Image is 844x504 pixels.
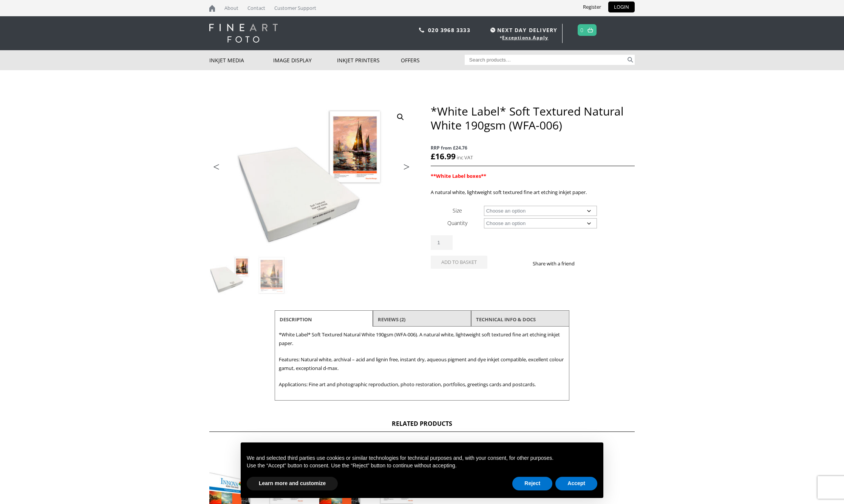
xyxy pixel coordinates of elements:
[209,24,278,43] img: logo-white.svg
[608,2,635,12] a: LOGIN
[247,455,597,462] p: We and selected third parties use cookies or similar technologies for technical purposes and, wit...
[431,151,456,162] bdi: 16.99
[431,173,486,179] strong: **White Label boxes**
[453,207,462,214] label: Size
[210,255,250,296] img: *White Label* Soft Textured Natural White 190gsm (WFA-006)
[209,419,635,432] h2: Related products
[337,50,401,70] a: Inkjet Printers
[273,50,337,70] a: Image Display
[577,2,607,12] a: Register
[512,477,552,490] button: Reject
[447,219,467,227] label: Quantity
[431,256,487,269] button: Add to basket
[465,55,626,65] input: Search products…
[235,436,609,504] div: Notice
[584,260,590,267] img: facebook sharing button
[280,313,312,326] a: Description
[626,55,635,65] button: Search
[394,110,407,124] a: View full-screen image gallery
[602,260,608,267] img: email sharing button
[247,477,338,490] button: Learn more and customize
[476,313,536,326] a: TECHNICAL INFO & DOCS
[580,25,584,35] a: 0
[209,50,273,70] a: Inkjet Media
[593,260,599,267] img: twitter sharing button
[279,380,565,389] p: Applications: Fine art and photographic reproduction, photo restoration, portfolios, greetings ca...
[247,462,597,470] p: Use the “Accept” button to consent. Use the “Reject” button to continue without accepting.
[431,143,635,152] span: RRP from £24.76
[587,28,593,32] img: basket.svg
[431,235,453,250] input: Product quantity
[502,34,548,41] a: Exceptions Apply
[490,28,495,32] img: time.svg
[431,151,435,162] span: £
[251,255,292,296] img: *White Label* Soft Textured Natural White 190gsm (WFA-006) - Image 2
[419,28,424,32] img: phone.svg
[431,188,635,197] p: A natural white, lightweight soft textured fine art etching inkjet paper.
[279,355,565,373] p: Features: Natural white, archival – acid and lignin free, instant dry, aqueous pigment and dye in...
[533,259,584,268] p: Share with a friend
[555,477,597,490] button: Accept
[279,330,565,348] p: *White Label* Soft Textured Natural White 190gsm (WFA-006). A natural white, lightweight soft tex...
[401,50,465,70] a: Offers
[378,313,405,326] a: Reviews (2)
[428,26,470,34] a: 020 3968 3333
[431,104,635,132] h1: *White Label* Soft Textured Natural White 190gsm (WFA-006)
[488,26,557,34] span: NEXT DAY DELIVERY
